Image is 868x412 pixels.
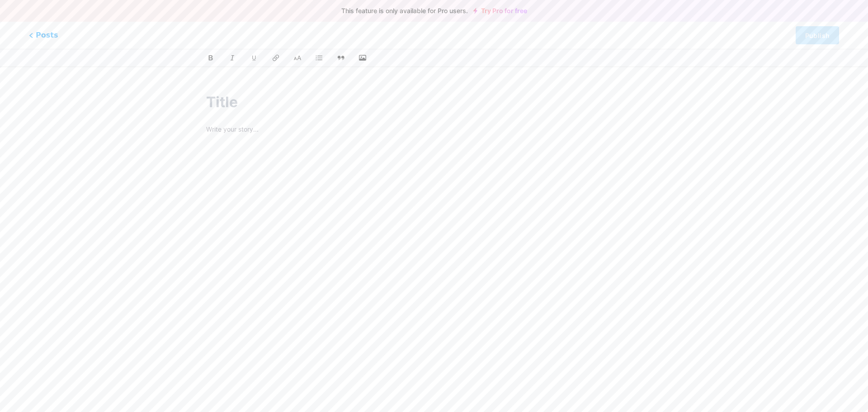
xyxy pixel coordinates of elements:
button: Publish [796,26,839,44]
span: Publish [805,32,830,39]
span: This feature is only available for Pro users. [341,5,468,17]
span: Posts [29,30,58,41]
input: Title [206,91,662,113]
a: Try Pro for free [473,7,527,14]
